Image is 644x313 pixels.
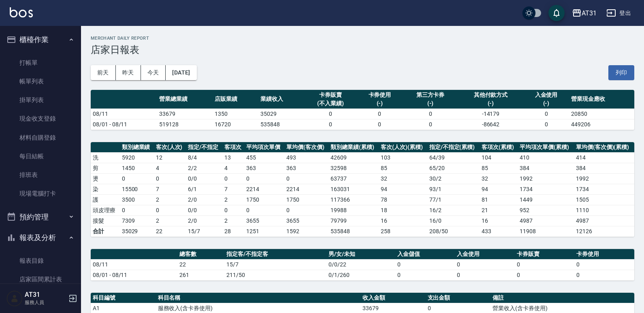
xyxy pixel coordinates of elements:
td: 32 [480,173,518,184]
td: 455 [244,152,284,163]
td: 85 [480,163,518,173]
button: AT31 [569,5,600,21]
td: 15/7 [224,259,326,270]
td: 535848 [328,226,379,236]
th: 入金使用 [455,249,515,260]
th: 收入金額 [360,293,426,303]
td: 13 [222,152,245,163]
td: -86642 [458,119,523,130]
td: 32 [379,173,427,184]
td: 6 / 1 [186,184,222,194]
td: 2 [154,215,186,226]
button: 櫃檯作業 [3,29,78,50]
td: 28 [222,226,245,236]
td: 2 [222,215,245,226]
div: 其他付款方式 [460,91,521,99]
td: 0 [154,173,186,184]
th: 指定/不指定 [186,142,222,153]
td: 65 / 20 [427,163,480,173]
td: 1992 [574,173,634,184]
td: 433 [480,226,518,236]
td: 剪 [91,163,120,173]
th: 平均項次單價(累積) [518,142,574,153]
div: AT31 [582,8,597,18]
td: 384 [518,163,574,173]
td: 4 [154,163,186,173]
td: 7 [154,184,186,194]
td: 952 [518,205,574,215]
td: 410 [518,152,574,163]
a: 報表目錄 [3,251,78,270]
td: 08/11 [91,109,157,119]
a: 現金收支登錄 [3,109,78,128]
td: 77 / 1 [427,194,480,205]
button: 登出 [603,6,634,21]
td: 08/01 - 08/11 [91,119,157,130]
td: 19988 [328,205,379,215]
td: 12 [154,152,186,163]
th: 客項次(累積) [480,142,518,153]
td: 4 [222,163,245,173]
td: 0 [304,119,357,130]
td: 3655 [244,215,284,226]
td: 0 [120,173,154,184]
div: 第三方卡券 [405,91,456,99]
td: 2 [154,194,186,205]
td: 81 [480,194,518,205]
td: 32598 [328,163,379,173]
td: 1734 [574,184,634,194]
td: 93 / 1 [427,184,480,194]
div: (-) [460,99,521,108]
td: 08/01 - 08/11 [91,270,177,280]
td: 4987 [574,215,634,226]
td: 261 [177,270,224,280]
td: 20850 [569,109,634,119]
td: 0 [395,270,455,280]
th: 總客數 [177,249,224,260]
td: 15500 [120,184,154,194]
td: 1592 [284,226,328,236]
td: 0 [403,119,458,130]
table: a dense table [91,249,634,281]
td: 85 [379,163,427,173]
td: -14179 [458,109,523,119]
td: 42609 [328,152,379,163]
td: 363 [244,163,284,173]
td: 16720 [213,119,258,130]
td: 16 [379,215,427,226]
a: 打帳單 [3,53,78,72]
td: 33679 [157,109,213,119]
th: 卡券使用 [574,249,634,260]
th: 客次(人次) [154,142,186,153]
td: 0 [284,173,328,184]
th: 單均價(客次價) [284,142,328,153]
a: 材料自購登錄 [3,128,78,147]
td: 護 [91,194,120,205]
td: 104 [480,152,518,163]
td: 2 / 0 [186,194,222,205]
td: 5920 [120,152,154,163]
td: 1734 [518,184,574,194]
button: 列印 [608,65,634,80]
td: 8 / 4 [186,152,222,163]
td: 258 [379,226,427,236]
button: 今天 [141,65,166,80]
td: 0 [154,205,186,215]
td: 0/0/22 [326,259,395,270]
td: 3655 [284,215,328,226]
a: 現場電腦打卡 [3,184,78,203]
td: 15/7 [186,226,222,236]
td: 0 [244,205,284,215]
td: 18 [379,205,427,215]
td: 0 [515,259,575,270]
td: 1750 [244,194,284,205]
td: 0 [222,173,245,184]
td: 7309 [120,215,154,226]
td: 0 [403,109,458,119]
td: 08/11 [91,259,177,270]
td: 535848 [258,119,304,130]
td: 16 [480,215,518,226]
th: 支出金額 [426,293,491,303]
td: 2214 [284,184,328,194]
td: 0 [455,259,515,270]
